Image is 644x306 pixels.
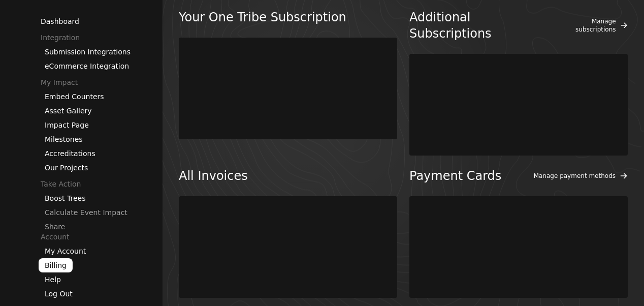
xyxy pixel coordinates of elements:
div: Manage subscriptions [552,17,616,34]
p: Integration [41,33,163,43]
a: Milestones [45,135,83,143]
h2: Payment Cards [409,168,501,184]
a: Boost Trees [45,194,85,202]
a: Share [45,223,65,231]
button: Manage subscriptions [552,17,628,34]
button: Log Out [45,289,73,299]
h2: All Invoices [179,168,397,184]
a: Dashboard [41,17,79,25]
a: Our Projects [45,164,88,172]
a: Embed Counters [45,93,104,101]
p: My Impact [41,77,163,87]
a: Billing [39,258,73,272]
h2: Additional Subscriptions [409,9,552,42]
h2: Your One Tribe Subscription [179,9,397,25]
button: Help [45,274,61,285]
a: Submission Integrations [45,48,131,56]
p: Take Action [41,179,163,189]
a: Impact Page [45,121,89,129]
a: eCommerce Integration [45,62,129,70]
a: Accreditations [45,149,95,158]
button: Manage payment methods [519,172,628,180]
a: Calculate Event Impact [45,208,127,217]
a: Asset Gallery [45,107,92,115]
div: Manage payment methods [534,172,616,180]
p: Account [41,232,163,242]
a: My Account [45,247,86,255]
